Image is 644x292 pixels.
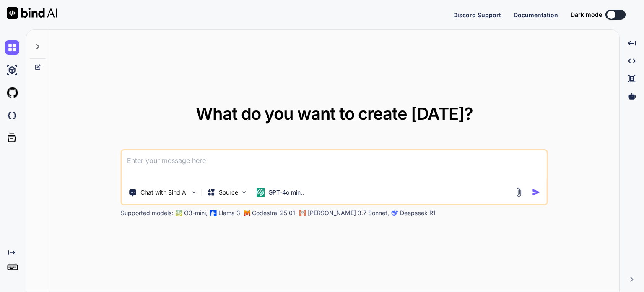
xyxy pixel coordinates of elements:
img: Llama2 [210,210,217,216]
p: Supported models: [121,209,173,217]
img: attachment [514,187,524,197]
img: claude [299,210,306,216]
img: githubLight [5,86,19,100]
button: Documentation [514,11,558,19]
span: Dark mode [571,11,602,19]
span: Documentation [514,11,558,18]
img: claude [392,210,398,216]
p: Chat with Bind AI [140,188,188,197]
span: Discord Support [453,11,501,18]
img: Pick Tools [190,189,197,196]
img: Bind AI [7,7,57,19]
p: Llama 3, [218,209,242,217]
p: Source [219,188,238,197]
img: chat [5,40,19,55]
img: ai-studio [5,63,19,77]
p: GPT-4o min.. [268,188,304,197]
img: darkCloudIdeIcon [5,108,19,123]
p: O3-mini, [184,209,208,217]
img: GPT-4o mini [257,188,265,197]
button: Discord Support [453,11,501,19]
img: icon [532,188,541,197]
img: Pick Models [241,189,248,196]
img: GPT-4 [176,210,182,216]
span: What do you want to create [DATE]? [196,103,473,124]
p: Deepseek R1 [400,209,436,217]
p: [PERSON_NAME] 3.7 Sonnet, [308,209,389,217]
p: Codestral 25.01, [252,209,297,217]
img: Mistral-AI [244,210,250,216]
